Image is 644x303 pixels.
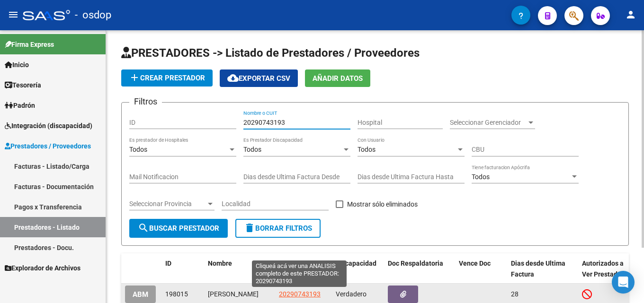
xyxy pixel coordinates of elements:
[358,146,376,153] span: Todos
[612,271,635,294] div: Open Intercom Messenger
[129,95,162,108] h3: Filtros
[459,260,491,267] span: Vence Doc
[5,263,80,273] span: Explorador de Archivos
[133,290,148,299] span: ABM
[5,60,29,70] span: Inicio
[227,72,239,84] mat-icon: cloud_download
[121,46,420,60] span: PRESTADORES -> Listado de Prestadores / Proveedores
[129,74,205,82] span: Crear Prestador
[129,219,228,238] button: Buscar Prestador
[625,9,636,20] mat-icon: person
[472,173,490,181] span: Todos
[75,5,111,26] span: - osdop
[336,260,376,267] span: Discapacidad
[455,253,507,285] datatable-header-cell: Vence Doc
[336,290,367,298] span: Verdadero
[243,146,261,153] span: Todos
[507,253,578,285] datatable-header-cell: Dias desde Ultima Factura
[220,69,298,87] button: Exportar CSV
[165,290,188,298] span: 198015
[125,286,156,303] button: ABM
[138,222,149,234] mat-icon: search
[279,260,291,267] span: Cuit
[121,69,213,87] button: Crear Prestador
[5,80,41,90] span: Tesorería
[161,253,204,285] datatable-header-cell: ID
[129,200,206,208] span: Seleccionar Provincia
[244,224,312,233] span: Borrar Filtros
[347,199,418,210] span: Mostrar sólo eliminados
[384,253,455,285] datatable-header-cell: Doc Respaldatoria
[5,121,92,131] span: Integración (discapacidad)
[129,72,140,83] mat-icon: add
[204,253,275,285] datatable-header-cell: Nombre
[388,260,443,267] span: Doc Respaldatoria
[511,290,519,298] span: 28
[208,260,232,267] span: Nombre
[305,69,370,87] button: Añadir Datos
[138,224,219,233] span: Buscar Prestador
[313,74,363,83] span: Añadir Datos
[5,141,91,151] span: Prestadores / Proveedores
[578,253,630,285] datatable-header-cell: Autorizados a Ver Prestador
[244,222,255,234] mat-icon: delete
[582,260,624,278] span: Autorizados a Ver Prestador
[332,253,384,285] datatable-header-cell: Discapacidad
[450,119,527,127] span: Seleccionar Gerenciador
[279,290,321,298] span: 20290743193
[165,260,171,267] span: ID
[129,146,147,153] span: Todos
[235,219,321,238] button: Borrar Filtros
[511,260,565,278] span: Dias desde Ultima Factura
[227,74,290,83] span: Exportar CSV
[208,289,271,300] div: [PERSON_NAME]
[8,9,19,20] mat-icon: menu
[5,100,35,111] span: Padrón
[5,39,54,50] span: Firma Express
[275,253,332,285] datatable-header-cell: Cuit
